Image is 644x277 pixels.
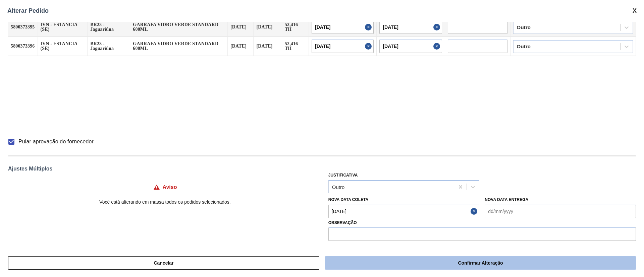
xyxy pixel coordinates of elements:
[312,20,374,34] input: dd/mm/yyyy
[328,197,369,202] label: Nova Data Coleta
[8,166,636,172] div: Ajustes Múltiplos
[365,20,374,34] button: Close
[7,7,49,14] span: Alterar Pedido
[517,44,531,49] div: Outro
[254,37,282,56] td: [DATE]
[379,20,442,34] input: dd/mm/yyyy
[312,40,374,53] input: dd/mm/yyyy
[254,18,282,37] td: [DATE]
[88,18,130,37] td: BR23 - Jaguariúna
[8,256,319,270] button: Cancelar
[325,256,636,270] button: Confirmar Alteração
[282,37,309,56] td: 52,416 TH
[130,37,228,56] td: GARRAFA VIDRO VERDE STANDARD 600ML
[282,18,309,37] td: 52,416 TH
[18,138,94,146] span: Pular aprovação do fornecedor
[365,40,374,53] button: Close
[485,205,636,218] input: dd/mm/yyyy
[130,18,228,37] td: GARRAFA VIDRO VERDE STANDARD 600ML
[379,40,442,53] input: dd/mm/yyyy
[228,18,254,37] td: [DATE]
[88,37,130,56] td: BR23 - Jaguariúna
[485,197,528,202] label: Nova Data Entrega
[8,199,322,205] p: Você está alterando em massa todos os pedidos selecionados.
[433,40,442,53] button: Close
[328,173,358,178] label: Justificativa
[471,205,479,218] button: Close
[517,25,531,30] div: Outro
[328,218,636,228] label: Observação
[8,37,38,56] td: 5800373396
[228,37,254,56] td: [DATE]
[433,20,442,34] button: Close
[38,37,88,56] td: IVN - ESTANCIA (SE)
[328,205,480,218] input: dd/mm/yyyy
[332,184,345,190] div: Outro
[38,18,88,37] td: IVN - ESTANCIA (SE)
[163,184,177,190] h4: Aviso
[8,18,38,37] td: 5800373395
